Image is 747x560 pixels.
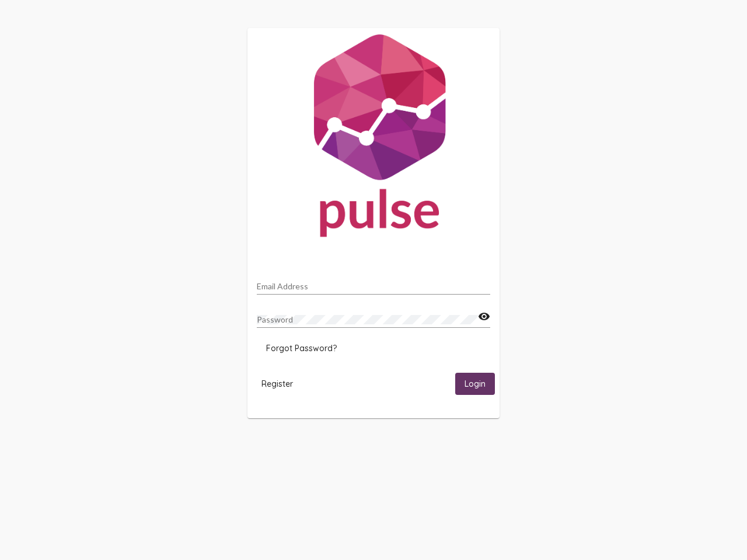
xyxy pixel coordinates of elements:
[455,373,495,394] button: Login
[257,338,346,359] button: Forgot Password?
[252,373,302,394] button: Register
[266,343,337,353] span: Forgot Password?
[261,379,293,389] span: Register
[478,310,490,324] mat-icon: visibility
[465,379,486,390] span: Login
[247,28,500,249] img: Pulse For Good Logo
